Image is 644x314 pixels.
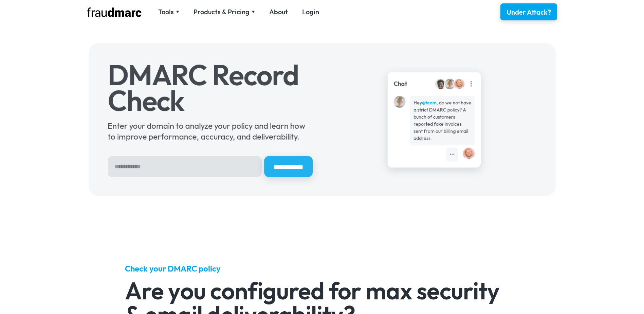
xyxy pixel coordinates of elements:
a: Login [302,7,319,17]
form: Hero Sign Up Form [108,156,313,177]
a: Under Attack? [500,3,557,20]
div: Products & Pricing [194,7,255,17]
div: Enter your domain to analyze your policy and learn how to improve performance, accuracy, and deli... [108,120,313,142]
div: Hey , do we not have a strict DMARC policy? A bunch of customers reported fake invoices sent from... [413,99,471,142]
strong: @team [422,100,437,106]
div: Under Attack? [507,7,551,17]
div: Products & Pricing [194,7,250,17]
h1: DMARC Record Check [108,62,313,113]
div: Chat [393,80,407,88]
div: ••• [449,151,455,158]
div: Tools [158,7,174,17]
a: About [269,7,288,17]
h5: Check your DMARC policy [125,263,519,274]
div: Tools [158,7,179,17]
